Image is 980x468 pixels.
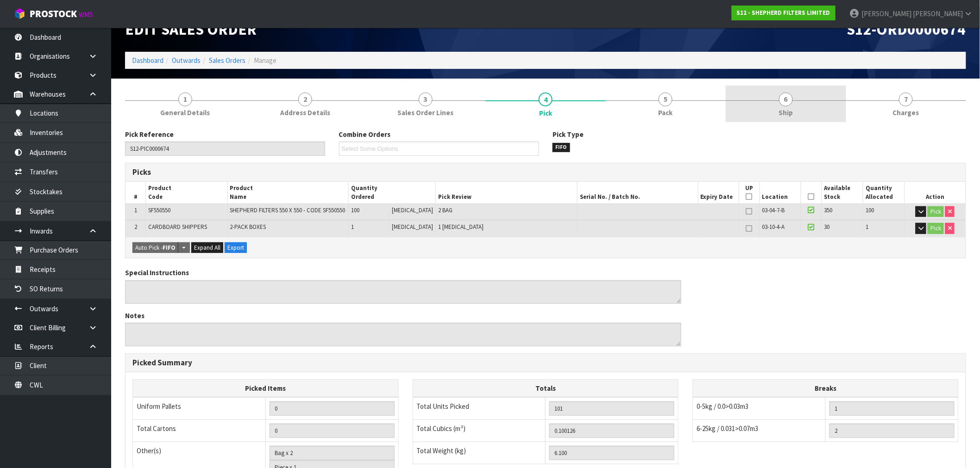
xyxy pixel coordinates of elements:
[419,92,433,106] span: 3
[779,108,793,117] span: Ship
[413,442,546,464] td: Total Weight (kg)
[14,8,25,19] img: cube-alt.png
[125,311,144,320] label: Notes
[79,10,93,19] small: WMS
[905,182,966,203] th: Action
[693,379,959,397] th: Breaks
[339,129,391,139] label: Combine Orders
[863,182,905,203] th: Quantity Allocated
[178,92,192,106] span: 1
[172,56,201,65] a: Outwards
[824,206,833,214] span: 350
[209,56,245,65] a: Sales Orders
[30,8,77,20] span: ProStock
[866,206,874,214] span: 100
[126,182,146,203] th: #
[413,420,546,442] td: Total Cubics (m³)
[893,108,919,117] span: Charges
[847,19,966,39] span: S12-ORD0000674
[762,206,785,214] span: 03-04-7-B
[351,206,359,214] span: 100
[553,129,584,139] label: Pick Type
[298,92,312,106] span: 2
[899,92,913,106] span: 7
[132,168,539,177] h3: Picks
[822,182,863,203] th: Available Stock
[739,182,760,203] th: UP
[280,108,330,117] span: Address Details
[163,244,176,252] strong: FIFO
[148,206,170,214] span: SF550550
[866,223,868,231] span: 1
[125,19,257,39] span: Edit Sales Order
[697,424,758,433] span: 6-25kg / 0.031>0.07m3
[134,223,137,231] span: 2
[133,420,266,442] td: Total Cartons
[928,223,944,234] button: Pick
[194,244,220,252] span: Expand All
[270,424,395,438] input: OUTERS TOTAL = CTN
[225,242,247,253] button: Export
[698,182,739,203] th: Expiry Date
[659,108,673,117] span: Pack
[438,206,452,214] span: 2 BAG
[133,379,399,397] th: Picked Items
[913,9,963,18] span: [PERSON_NAME]
[351,223,354,231] span: 1
[125,268,189,277] label: Special Instructions
[578,182,698,203] th: Serial No. / Batch No.
[254,56,276,65] span: Manage
[659,92,672,106] span: 5
[191,242,223,253] button: Expand All
[760,182,801,203] th: Location
[438,223,484,231] span: 1 [MEDICAL_DATA]
[148,223,207,231] span: CARDBOARD SHIPPERS
[779,92,793,106] span: 6
[146,182,227,203] th: Product Code
[824,223,830,231] span: 30
[732,6,836,20] a: S12 - SHEPHERD FILTERS LIMITED
[861,9,911,18] span: [PERSON_NAME]
[132,358,959,367] h3: Picked Summary
[697,402,748,411] span: 0-5kg / 0.0>0.03m3
[132,242,178,253] button: Auto Pick -FIFO
[392,223,433,231] span: [MEDICAL_DATA]
[553,143,570,152] span: FIFO
[539,108,552,118] span: Pick
[349,182,436,203] th: Quantity Ordered
[392,206,433,214] span: [MEDICAL_DATA]
[227,182,349,203] th: Product Name
[397,108,453,117] span: Sales Order Lines
[160,108,210,117] span: General Details
[435,182,577,203] th: Pick Review
[539,92,553,106] span: 4
[230,206,346,214] span: SHEPHERD FILTERS 550 X 550 - CODE SF550550
[762,223,785,231] span: 03-10-4-A
[125,129,174,139] label: Pick Reference
[132,56,163,65] a: Dashboard
[134,206,137,214] span: 1
[133,397,266,420] td: Uniform Pallets
[737,9,830,17] strong: S12 - SHEPHERD FILTERS LIMITED
[270,401,395,416] input: UNIFORM P LINES
[413,397,546,420] td: Total Units Picked
[413,379,678,397] th: Totals
[230,223,266,231] span: 2-PACK BOXES
[928,206,944,217] button: Pick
